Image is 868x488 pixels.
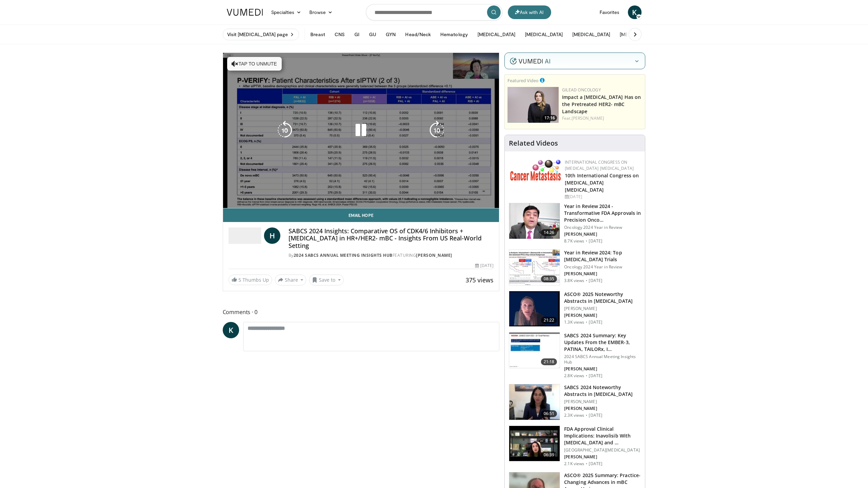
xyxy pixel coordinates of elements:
h3: SABCS 2024 Noteworthy Abstracts in [MEDICAL_DATA] [564,384,641,398]
span: 5 [238,277,241,283]
h3: SABCS 2024 Summary: Key Updates From the EMBER-3, PATINA, TAILORx, I… [564,332,641,353]
button: [MEDICAL_DATA] [568,28,614,41]
img: vumedi-ai-logo.v2.svg [510,58,550,64]
a: [PERSON_NAME] [572,115,604,121]
a: Specialties [267,5,306,19]
a: 17:16 [507,87,559,123]
span: 375 views [466,276,494,284]
input: Search topics, interventions [366,4,502,20]
div: · [586,413,587,418]
a: 10th International Congress on [MEDICAL_DATA] [MEDICAL_DATA] [565,172,639,193]
div: · [586,320,587,325]
h3: Year in Review 2024 - Transformative FDA Approvals in Precision Onco… [564,203,641,223]
p: [DATE] [589,461,602,467]
span: 21:18 [541,358,557,365]
a: H [264,227,280,244]
a: 21:18 SABCS 2024 Summary: Key Updates From the EMBER-3, PATINA, TAILORx, I… 2024 SABCS Annual Mee... [509,332,641,379]
a: Impact a [MEDICAL_DATA] Has on the Pretreated HER2- mBC Landscape [562,94,641,115]
span: 17:16 [542,115,557,121]
button: [MEDICAL_DATA] [616,28,662,41]
img: VuMedi Logo [227,9,263,16]
a: Favorites [595,5,624,19]
div: [DATE] [565,194,639,200]
a: Gilead Oncology [562,87,601,93]
p: 8.7K views [564,238,584,244]
button: [MEDICAL_DATA] [473,28,519,41]
button: GI [350,28,364,41]
img: 9c9c6c5c-3c2e-4f40-8065-069b0d5d9a67.150x105_q85_crop-smart_upscale.jpg [509,384,560,420]
p: 2.3K views [564,413,584,418]
video-js: Video Player [223,53,499,208]
a: Browse [305,5,337,19]
h3: ASCO® 2025 Noteworthy Abstracts in [MEDICAL_DATA] [564,291,641,305]
h3: FDA Approval Clinical Implications: Inavolisib With [MEDICAL_DATA] and … [564,426,641,446]
p: [GEOGRAPHIC_DATA][MEDICAL_DATA] [564,447,641,453]
img: 22cacae0-80e8-46c7-b946-25cff5e656fa.150x105_q85_crop-smart_upscale.jpg [509,203,560,239]
button: Ask with AI [508,5,551,19]
p: [DATE] [589,278,602,283]
button: GU [365,28,380,41]
h4: Related Videos [509,139,558,147]
button: Tap to unmute [227,57,282,71]
img: 6ff8bc22-9509-4454-a4f8-ac79dd3b8976.png.150x105_q85_autocrop_double_scale_upscale_version-0.2.png [510,159,561,181]
span: 06:39 [541,452,557,458]
p: [DATE] [589,320,602,325]
h4: SABCS 2024 Insights: Comparative OS of CDK4/6 Inhibitors + [MEDICAL_DATA] in HR+/HER2- mBC - Insi... [289,227,494,250]
p: [DATE] [589,413,602,418]
img: 37b1f331-dad8-42d1-a0d6-86d758bc13f3.png.150x105_q85_crop-smart_upscale.png [507,87,559,123]
p: 3.8K views [564,278,584,283]
a: Visit [MEDICAL_DATA] page [223,29,299,40]
p: [PERSON_NAME] [564,366,641,372]
span: 14:26 [541,229,557,236]
p: 2.1K views [564,461,584,467]
div: · [586,238,587,244]
a: 21:22 ASCO® 2025 Noteworthy Abstracts in [MEDICAL_DATA] [PERSON_NAME] [PERSON_NAME] 1.3K views · ... [509,291,641,327]
button: Share [275,275,307,285]
p: [PERSON_NAME] [564,406,641,411]
p: 1.3K views [564,320,584,325]
a: 06:51 SABCS 2024 Noteworthy Abstracts in [MEDICAL_DATA] [PERSON_NAME] [PERSON_NAME] 2.3K views · ... [509,384,641,420]
p: 2024 SABCS Annual Meeting Insights Hub [564,354,641,365]
span: Comments 0 [223,308,500,316]
span: 21:22 [541,317,557,324]
h3: Year in Review 2024: Top [MEDICAL_DATA] Trials [564,249,641,263]
div: By FEATURING [289,252,494,258]
p: Oncology 2024 Year in Review [564,264,641,270]
img: 2024 SABCS Annual Meeting Insights Hub [229,227,261,244]
a: 08:35 Year in Review 2024: Top [MEDICAL_DATA] Trials Oncology 2024 Year in Review [PERSON_NAME] 3... [509,249,641,285]
span: K [223,322,239,338]
p: [DATE] [589,373,602,379]
a: 06:39 FDA Approval Clinical Implications: Inavolisib With [MEDICAL_DATA] and … [GEOGRAPHIC_DATA][... [509,426,641,467]
span: 06:51 [541,410,557,417]
div: · [586,373,587,379]
small: Featured Video [507,77,539,84]
a: [PERSON_NAME] [416,252,452,258]
p: [DATE] [589,238,602,244]
a: 5 Thumbs Up [229,275,272,285]
a: 2024 SABCS Annual Meeting Insights Hub [294,252,393,258]
button: GYN [382,28,400,41]
button: [MEDICAL_DATA] [521,28,567,41]
button: Save to [309,275,344,285]
p: [PERSON_NAME] [564,271,641,277]
img: 2afea796-6ee7-4bc1-b389-bb5393c08b2f.150x105_q85_crop-smart_upscale.jpg [509,250,560,285]
p: [PERSON_NAME] [564,306,641,311]
p: [PERSON_NAME] [564,454,641,460]
p: [PERSON_NAME] [564,313,641,318]
div: [DATE] [475,263,494,269]
a: K [628,5,642,19]
button: Hematology [436,28,472,41]
img: 1d146cea-8f12-4ac2-b49d-af88fb1c5929.150x105_q85_crop-smart_upscale.jpg [509,426,560,461]
p: [PERSON_NAME] [564,232,641,237]
button: CNS [330,28,349,41]
p: [PERSON_NAME] [564,399,641,404]
button: Breast [306,28,329,41]
div: · [586,461,587,467]
img: 3d9d22fd-0cff-4266-94b4-85ed3e18f7c3.150x105_q85_crop-smart_upscale.jpg [509,291,560,327]
p: Oncology 2024 Year in Review [564,225,641,230]
a: 14:26 Year in Review 2024 - Transformative FDA Approvals in Precision Onco… Oncology 2024 Year in... [509,203,641,244]
img: 24788a67-60a2-4554-b753-a3698dbabb20.150x105_q85_crop-smart_upscale.jpg [509,332,560,368]
p: 2.8K views [564,373,584,379]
